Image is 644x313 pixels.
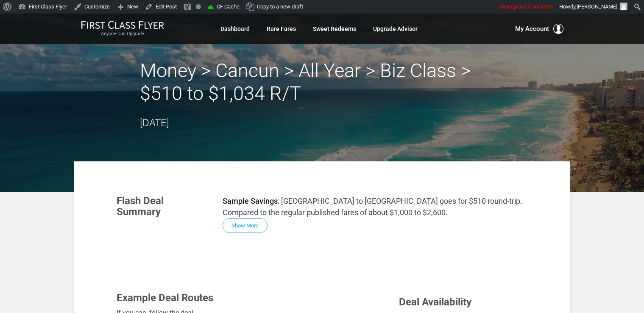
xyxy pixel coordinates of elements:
[117,292,213,304] span: Example Deal Routes
[223,218,268,233] button: Show More
[81,20,164,37] a: First Class FlyerAnyone Can Upgrade
[81,20,164,29] img: First Class Flyer
[140,117,169,129] time: [DATE]
[313,21,356,36] a: Sweet Redeems
[117,195,210,218] h3: Flash Deal Summary
[515,24,549,34] span: My Account
[373,21,418,36] a: Upgrade Advisor
[575,288,636,309] iframe: Opens a widget where you can find more information
[220,21,250,36] a: Dashboard
[399,296,471,308] span: Deal Availability
[223,197,278,205] strong: Sample Savings
[223,195,528,218] p: : [GEOGRAPHIC_DATA] to [GEOGRAPHIC_DATA] goes for $510 round-trip. Compared to the regular publis...
[515,24,563,34] button: My Account
[140,59,505,105] h2: Money > Cancun > All Year > Biz Class > $510 to $1,034 R/T
[499,3,553,10] span: Unsuspend Transients
[81,31,164,37] small: Anyone Can Upgrade
[267,21,296,36] a: Rare Fares
[577,3,617,10] span: [PERSON_NAME]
